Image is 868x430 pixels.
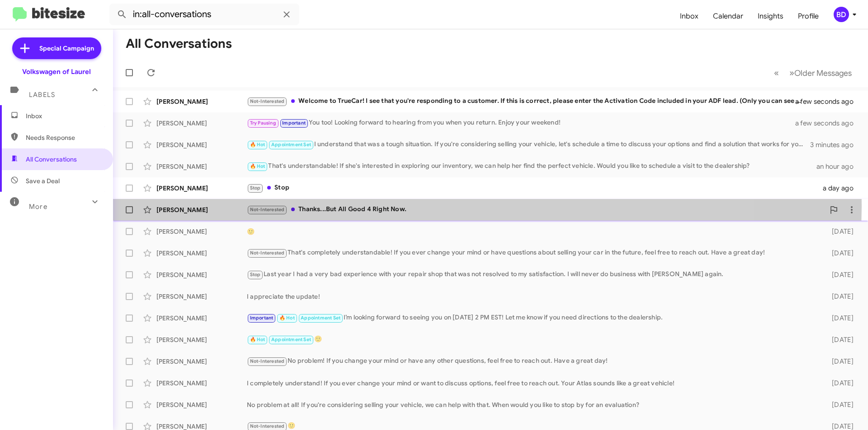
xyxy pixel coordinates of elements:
[791,3,826,29] a: Profile
[156,162,247,171] div: [PERSON_NAME]
[26,155,77,164] span: All Conversations
[673,3,706,29] a: Inbox
[156,97,247,106] div: [PERSON_NAME]
[250,423,285,429] span: Not-Interested
[250,358,285,364] span: Not-Interested
[26,111,103,120] span: Inbox
[156,292,247,301] div: [PERSON_NAME]
[817,357,861,366] div: [DATE]
[156,184,247,193] div: [PERSON_NAME]
[247,248,817,258] div: That's completely understandable! If you ever change your mind or have questions about selling yo...
[250,250,285,256] span: Not-Interested
[22,67,91,76] div: Volkswagen of Laurel
[817,314,861,323] div: [DATE]
[817,400,861,409] div: [DATE]
[156,227,247,236] div: [PERSON_NAME]
[807,119,861,128] div: a few seconds ago
[789,67,794,79] span: »
[247,334,817,345] div: 🙂
[156,357,247,366] div: [PERSON_NAME]
[247,161,816,171] div: That's understandable! If she's interested in exploring our inventory, we can help her find the p...
[29,91,55,99] span: Labels
[26,133,103,142] span: Needs Response
[156,249,247,258] div: [PERSON_NAME]
[784,64,857,82] button: Next
[301,315,340,321] span: Appointment Set
[834,7,849,22] div: BD
[247,379,817,388] div: I completely understand! If you ever change your mind or want to discuss options, feel free to re...
[109,4,299,25] input: Search
[156,314,247,323] div: [PERSON_NAME]
[817,292,861,301] div: [DATE]
[794,68,852,78] span: Older Messages
[247,183,817,193] div: Stop
[250,142,265,148] span: 🔥 Hot
[250,337,265,342] span: 🔥 Hot
[810,140,861,149] div: 3 minutes ago
[250,163,265,169] span: 🔥 Hot
[706,3,750,29] a: Calendar
[250,185,261,191] span: Stop
[774,67,779,79] span: «
[247,400,817,409] div: No problem at all! If you're considering selling your vehicle, we can help with that. When would ...
[247,204,825,215] div: Thanks...But All Good 4 Right Now.
[250,207,285,213] span: Not-Interested
[156,270,247,279] div: [PERSON_NAME]
[247,118,807,128] div: You too! Looking forward to hearing from you when you return. Enjoy your weekend!
[156,335,247,344] div: [PERSON_NAME]
[282,120,306,126] span: Important
[247,356,817,366] div: No problem! If you change your mind or have any other questions, feel free to reach out. Have a g...
[769,64,784,82] button: Previous
[250,272,261,277] span: Stop
[39,44,94,53] span: Special Campaign
[250,315,274,321] span: Important
[156,205,247,214] div: [PERSON_NAME]
[817,270,861,279] div: [DATE]
[817,249,861,258] div: [DATE]
[817,379,861,388] div: [DATE]
[156,379,247,388] div: [PERSON_NAME]
[271,337,311,342] span: Appointment Set
[156,140,247,149] div: [PERSON_NAME]
[816,162,861,171] div: an hour ago
[247,313,817,323] div: I’m looking forward to seeing you on [DATE] 2 PM EST! Let me know if you need directions to the d...
[826,7,858,22] button: BD
[750,3,791,29] a: Insights
[250,98,285,104] span: Not-Interested
[156,119,247,128] div: [PERSON_NAME]
[247,96,807,106] div: Welcome to TrueCar! I see that you're responding to a customer. If this is correct, please enter ...
[279,315,295,321] span: 🔥 Hot
[247,227,817,236] div: 🙂
[12,37,101,59] a: Special Campaign
[817,335,861,344] div: [DATE]
[817,184,861,193] div: a day ago
[156,400,247,409] div: [PERSON_NAME]
[817,227,861,236] div: [DATE]
[247,292,817,301] div: I appreciate the update!
[271,142,311,148] span: Appointment Set
[26,176,60,185] span: Save a Deal
[247,269,817,280] div: Last year I had a very bad experience with your repair shop that was not resolved to my satisfact...
[126,37,232,51] h1: All Conversations
[247,139,810,150] div: I understand that was a tough situation. If you're considering selling your vehicle, let's schedu...
[250,120,276,126] span: Try Pausing
[29,203,47,211] span: More
[769,64,857,82] nav: Page navigation example
[807,97,861,106] div: a few seconds ago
